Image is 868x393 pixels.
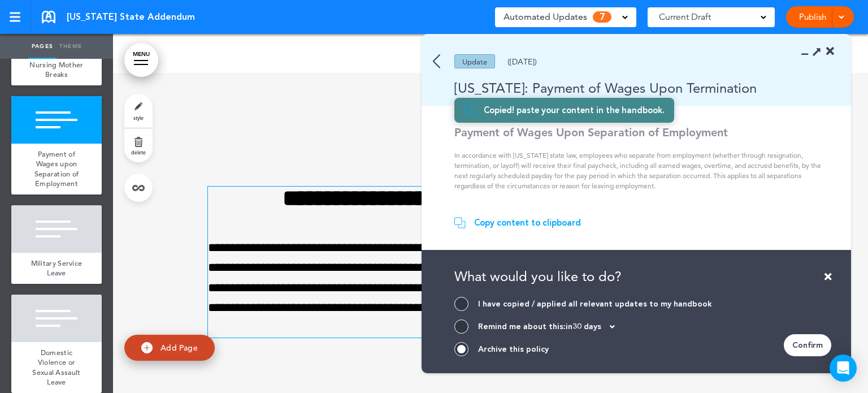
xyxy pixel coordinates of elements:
[454,126,728,139] strong: Payment of Wages Upon Separation of Employment
[474,217,581,228] div: Copy content to clipboard
[124,43,158,77] a: MENU
[659,9,711,25] span: Current Draft
[422,79,818,97] div: [US_STATE]: Payment of Wages Upon Termination
[29,60,83,80] span: Nursing Mother Breaks
[133,114,144,121] span: style
[478,321,566,332] span: Remind me about this:
[478,299,712,309] div: I have copied / applied all relevant updates to my handbook
[464,105,475,116] img: copy.svg
[131,149,146,156] span: delete
[32,348,80,387] span: Domestic Violence or Sexual Assault Leave
[593,11,611,23] span: 7
[454,150,822,191] p: In accordance with [US_STATE] state law, employees who separate from employment (whether through ...
[478,344,549,355] div: Archive this policy
[484,105,665,116] div: Copied! paste your content in the handbook.
[124,128,153,162] a: delete
[11,342,102,393] a: Domestic Violence or Sexual Assault Leave
[11,253,102,284] a: Military Service Leave
[11,54,102,85] a: Nursing Mother Breaks
[34,149,79,189] span: Payment of Wages upon Separation of Employment
[454,217,466,228] img: copy.svg
[124,94,153,128] a: style
[11,144,102,195] a: Payment of Wages upon Separation of Employment
[141,342,153,353] img: add.svg
[454,267,831,297] div: What would you like to do?
[504,9,587,25] span: Automated Updates
[31,258,83,278] span: Military Service Leave
[160,342,198,352] span: Add Page
[572,323,601,331] span: 30 days
[795,6,830,28] a: Publish
[67,11,195,23] span: [US_STATE] State Addendum
[28,34,57,59] a: Pages
[454,54,495,68] div: Update
[566,323,615,331] div: in
[57,34,85,59] a: Theme
[830,355,857,382] div: Open Intercom Messenger
[784,334,831,356] div: Confirm
[507,58,537,66] div: ([DATE])
[433,54,440,68] img: back.svg
[124,335,215,361] a: Add Page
